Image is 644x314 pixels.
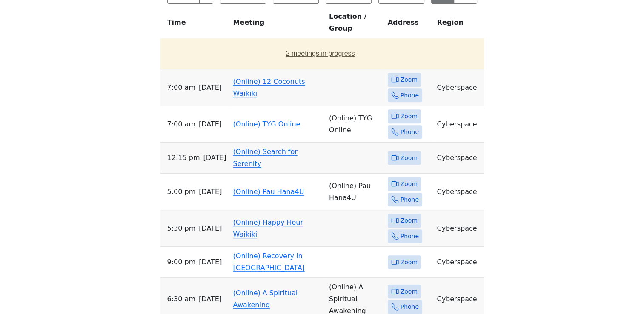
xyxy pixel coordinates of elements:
[233,188,304,196] a: (Online) Pau Hana4U
[167,118,195,130] span: 7:00 AM
[233,289,298,309] a: (Online) A Spiritual Awakening
[167,152,200,164] span: 12:15 PM
[167,256,196,268] span: 9:00 PM
[199,256,222,268] span: [DATE]
[199,118,222,130] span: [DATE]
[233,77,305,97] a: (Online) 12 Coconuts Waikiki
[401,90,419,101] span: Phone
[384,11,434,38] th: Address
[433,143,484,174] td: Cyberspace
[164,42,477,66] button: 2 meetings in progress
[326,106,384,143] td: (Online) TYG Online
[401,231,419,242] span: Phone
[199,223,222,234] span: [DATE]
[401,257,418,268] span: Zoom
[199,186,222,198] span: [DATE]
[401,194,419,205] span: Phone
[233,120,301,128] a: (Online) TYG Online
[167,223,196,234] span: 5:30 PM
[433,174,484,210] td: Cyberspace
[167,186,196,198] span: 5:00 PM
[233,252,305,272] a: (Online) Recovery in [GEOGRAPHIC_DATA]
[230,11,326,38] th: Meeting
[326,174,384,210] td: (Online) Pau Hana4U
[433,106,484,143] td: Cyberspace
[433,11,484,38] th: Region
[203,152,226,164] span: [DATE]
[401,215,418,226] span: Zoom
[401,179,418,189] span: Zoom
[326,11,384,38] th: Location / Group
[433,69,484,106] td: Cyberspace
[167,82,195,94] span: 7:00 AM
[160,11,230,38] th: Time
[401,111,418,122] span: Zoom
[233,148,298,168] a: (Online) Search for Serenity
[433,210,484,247] td: Cyberspace
[401,302,419,312] span: Phone
[167,293,195,305] span: 6:30 AM
[401,127,419,137] span: Phone
[199,293,222,305] span: [DATE]
[401,74,418,85] span: Zoom
[199,82,222,94] span: [DATE]
[401,286,418,297] span: Zoom
[401,153,418,163] span: Zoom
[433,247,484,278] td: Cyberspace
[233,218,303,238] a: (Online) Happy Hour Waikiki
